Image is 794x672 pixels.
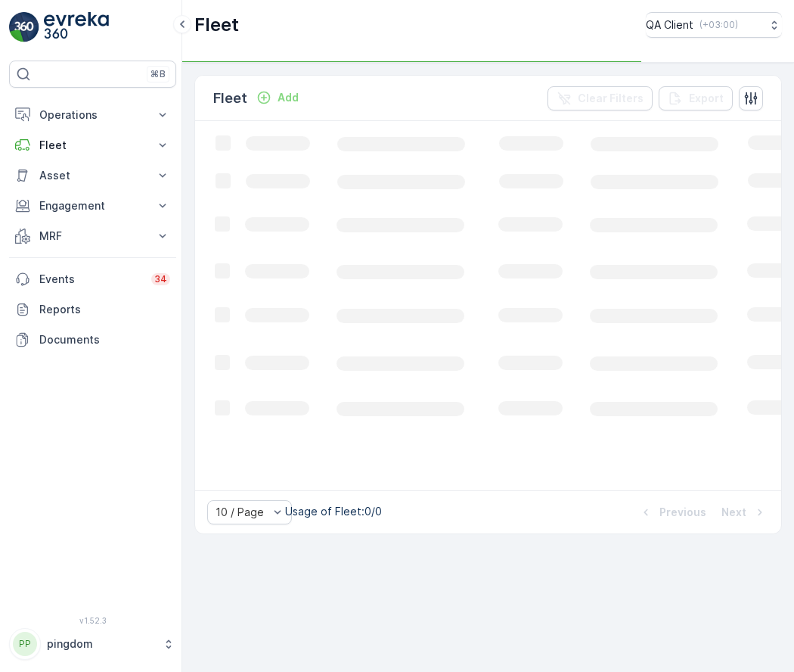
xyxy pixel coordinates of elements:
[637,503,708,521] button: Previous
[39,302,170,317] p: Reports
[9,628,176,660] button: PPpingdom
[150,68,166,80] p: ⌘B
[154,273,167,285] p: 34
[721,505,746,520] p: Next
[646,17,693,33] p: QA Client
[250,89,305,107] button: Add
[9,221,176,251] button: MRF
[39,229,146,244] p: MRF
[39,107,146,123] p: Operations
[278,90,299,105] p: Add
[689,91,724,106] p: Export
[9,616,176,625] span: v 1.52.3
[39,168,146,183] p: Asset
[194,13,239,37] p: Fleet
[699,19,738,31] p: ( +03:00 )
[39,332,170,347] p: Documents
[9,191,176,221] button: Engagement
[646,12,782,38] button: QA Client(+03:00)
[578,91,644,106] p: Clear Filters
[285,504,382,519] p: Usage of Fleet : 0/0
[9,264,176,294] a: Events34
[9,130,176,160] button: Fleet
[39,138,146,153] p: Fleet
[44,12,109,42] img: logo_light-DOdMpM7g.png
[9,12,39,42] img: logo
[39,272,142,287] p: Events
[39,198,146,213] p: Engagement
[9,294,176,325] a: Reports
[9,160,176,191] button: Asset
[9,325,176,355] a: Documents
[213,88,247,109] p: Fleet
[13,632,37,656] div: PP
[720,503,769,521] button: Next
[9,100,176,130] button: Operations
[547,86,653,110] button: Clear Filters
[659,505,706,520] p: Previous
[47,636,155,652] p: pingdom
[659,86,733,110] button: Export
